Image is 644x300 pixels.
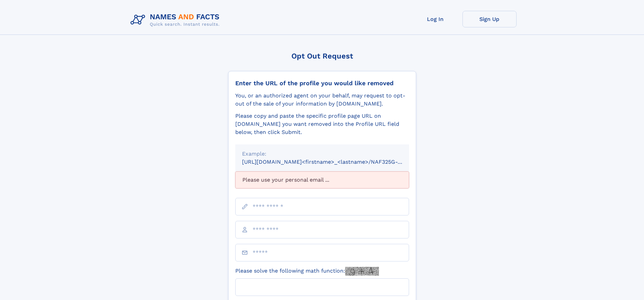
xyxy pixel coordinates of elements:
div: Please copy and paste the specific profile page URL on [DOMAIN_NAME] you want removed into the Pr... [235,112,409,136]
a: Sign Up [462,11,517,27]
img: Logo Names and Facts [128,11,225,29]
a: Log In [408,11,462,27]
small: [URL][DOMAIN_NAME]<firstname>_<lastname>/NAF325G-xxxxxxxx [242,159,422,165]
div: Example: [242,150,402,158]
label: Please solve the following math function: [235,267,379,276]
div: Please use your personal email ... [235,171,409,188]
div: Enter the URL of the profile you would like removed [235,79,409,87]
div: Opt Out Request [228,52,416,60]
div: You, or an authorized agent on your behalf, may request to opt-out of the sale of your informatio... [235,92,409,108]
